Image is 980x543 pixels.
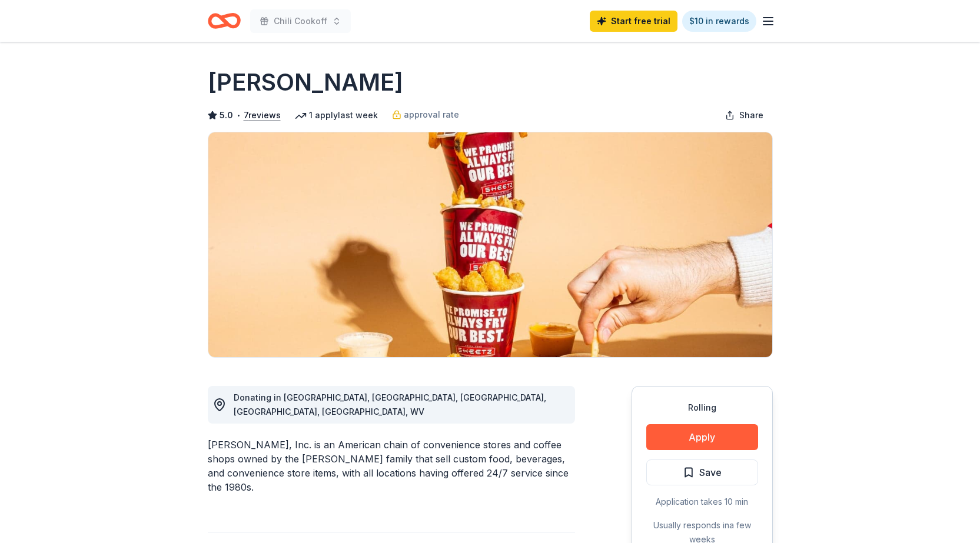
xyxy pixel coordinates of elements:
span: • [236,111,240,120]
button: Save [646,459,758,485]
button: 7reviews [244,108,281,122]
div: Application takes 10 min [646,495,758,509]
a: $10 in rewards [682,11,756,32]
div: Rolling [646,401,758,415]
div: 1 apply last week [295,108,378,122]
button: Chili Cookoff [250,9,351,33]
a: approval rate [392,108,459,122]
span: Donating in [GEOGRAPHIC_DATA], [GEOGRAPHIC_DATA], [GEOGRAPHIC_DATA], [GEOGRAPHIC_DATA], [GEOGRAPH... [234,392,546,417]
div: [PERSON_NAME], Inc. is an American chain of convenience stores and coffee shops owned by the [PER... [208,438,575,494]
span: approval rate [404,108,459,122]
button: Share [716,104,773,127]
button: Apply [646,424,758,450]
span: Save [699,465,722,480]
a: Start free trial [590,11,677,32]
img: Image for Sheetz [208,132,772,357]
h1: [PERSON_NAME] [208,66,403,99]
span: Chili Cookoff [274,14,327,28]
span: Share [739,108,763,122]
span: 5.0 [220,108,233,122]
a: Home [208,7,241,35]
